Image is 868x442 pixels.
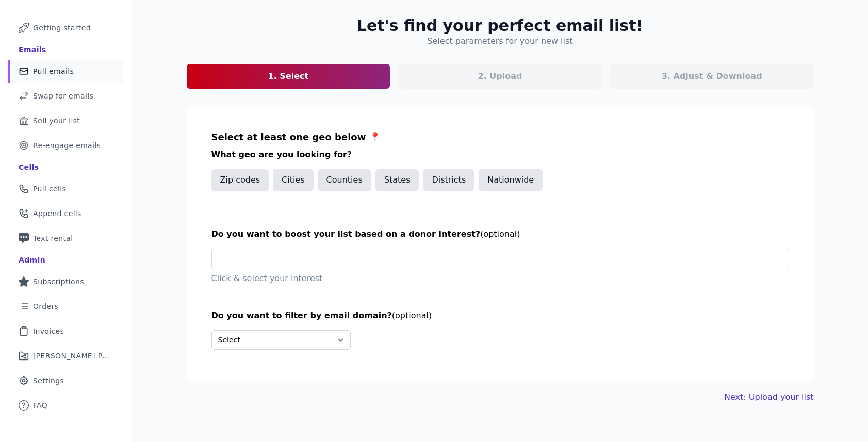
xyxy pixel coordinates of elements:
span: FAQ [33,400,47,411]
span: Sell your list [33,116,80,126]
h4: Select parameters for your new list [427,35,572,47]
a: Append cells [8,202,123,225]
p: 3. Adjust & Download [662,70,762,83]
span: (optional) [480,229,520,239]
span: [PERSON_NAME] Performance [33,351,111,361]
p: Click & select your interest [211,272,789,285]
span: Append cells [33,208,81,219]
a: Settings [8,369,123,392]
button: Zip codes [211,169,269,191]
span: Orders [33,301,58,312]
button: Districts [423,169,474,191]
button: Counties [318,169,371,191]
span: Text rental [33,233,73,243]
span: Pull emails [33,66,74,76]
div: Cells [19,162,39,172]
span: (optional) [392,310,432,320]
a: Pull cells [8,177,123,200]
div: Emails [19,44,46,55]
span: Pull cells [33,184,66,194]
button: States [375,169,419,191]
p: 1. Select [268,70,309,83]
button: Cities [273,169,314,191]
span: Getting started [33,23,91,33]
span: Select at least one geo below 📍 [211,132,381,142]
a: [PERSON_NAME] Performance [8,345,123,367]
span: Invoices [33,326,64,336]
a: Re-engage emails [8,134,123,157]
span: Subscriptions [33,276,84,287]
span: Re-engage emails [33,140,101,151]
a: Getting started [8,17,123,39]
span: Do you want to boost your list based on a donor interest? [211,229,481,239]
a: Text rental [8,227,123,250]
a: Sell your list [8,109,123,132]
a: Subscriptions [8,270,123,293]
span: Swap for emails [33,91,93,101]
h2: Let's find your perfect email list! [357,17,643,35]
p: 2. Upload [478,70,522,83]
a: Swap for emails [8,85,123,107]
a: FAQ [8,394,123,417]
a: Orders [8,295,123,318]
button: Next: Upload your list [724,391,813,403]
button: Nationwide [479,169,543,191]
a: Invoices [8,320,123,342]
div: Admin [19,255,45,265]
span: Do you want to filter by email domain? [211,310,392,320]
a: 1. Select [187,64,390,89]
a: Pull emails [8,60,123,83]
h3: What geo are you looking for? [211,149,789,161]
span: Settings [33,375,64,386]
